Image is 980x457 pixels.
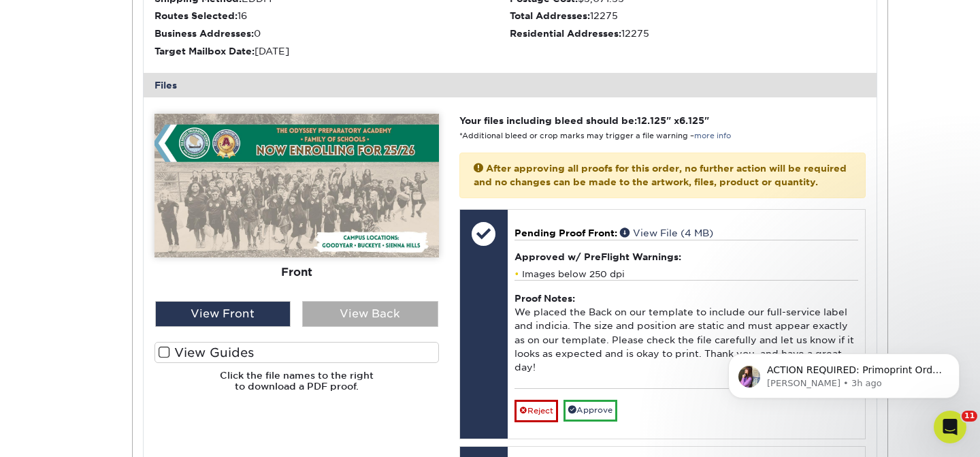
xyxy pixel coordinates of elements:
span: 6.125 [679,115,704,126]
div: Front [154,257,439,287]
strong: Total Addresses: [510,10,590,21]
span: 12.125 [637,115,666,126]
span: Pending Proof Front: [514,227,617,238]
a: more info [694,131,731,140]
strong: Your files including bleed should be: " x " [459,115,709,126]
li: Images below 250 dpi [514,268,858,280]
iframe: Intercom notifications message [708,325,980,420]
strong: Target Mailbox Date: [154,46,255,57]
strong: Business Addresses: [154,28,254,39]
div: 16 [154,9,510,22]
div: [DATE] [154,44,510,58]
strong: Proof Notes: [514,293,575,304]
div: We placed the Back on our template to include our full-service label and indicia. The size and po... [514,280,858,389]
small: *Additional bleed or crop marks may trigger a file warning – [459,131,731,140]
a: Reject [514,400,558,422]
span: 11 [962,411,977,422]
strong: Routes Selected: [154,10,238,21]
h6: Click the file names to the right to download a PDF proof. [154,370,439,403]
div: View Back [302,301,438,327]
a: View File (4 MB) [620,227,713,238]
div: Files [144,73,877,97]
strong: After approving all proofs for this order, no further action will be required and no changes can ... [474,163,847,187]
label: View Guides [154,342,439,363]
strong: Residential Addresses: [510,28,621,39]
iframe: Intercom live chat [934,411,966,443]
div: 0 [154,27,510,40]
div: View Front [155,301,291,327]
div: 12275 [510,9,866,22]
a: Approve [563,400,617,421]
div: 12275 [510,27,866,40]
h4: Approved w/ PreFlight Warnings: [514,251,858,262]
